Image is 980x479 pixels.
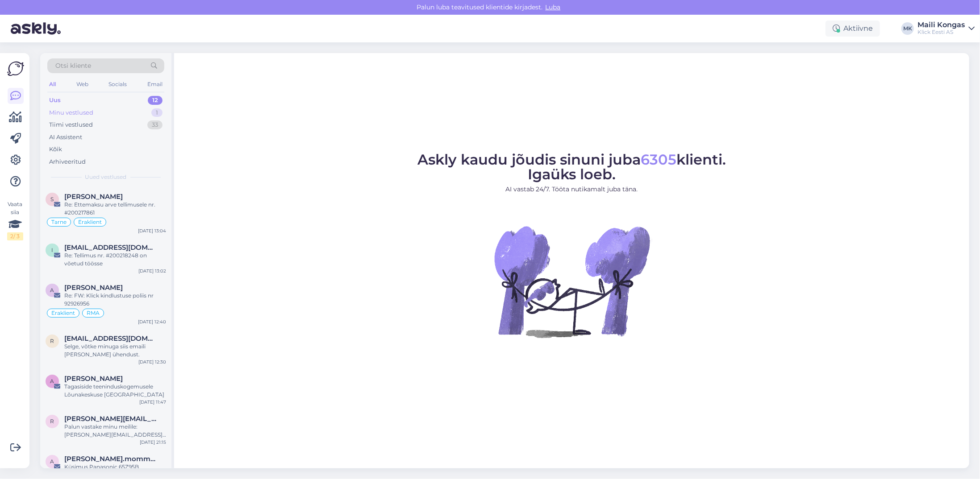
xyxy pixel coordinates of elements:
[49,133,82,142] div: AI Assistent
[138,227,166,234] div: [DATE] 13:04
[51,310,75,316] span: Eraklient
[107,78,129,90] div: Socials
[7,200,23,240] div: Vaata siia
[64,334,157,343] span: razzmus98@gmail.com
[49,108,93,117] div: Minu vestlused
[47,78,58,90] div: All
[7,232,23,240] div: 2 / 3
[917,21,975,36] a: Maili KongasKlick Eesti AS
[50,287,54,293] span: A
[51,196,54,202] span: S
[50,338,54,344] span: r
[64,252,166,268] div: Re: Tellimus nr. #200218248 on võetud töösse
[50,458,54,465] span: a
[51,247,53,253] span: i
[49,96,61,105] div: Uus
[64,292,166,308] div: Re: FW: Klick kindlustuse poliis nr 92926956
[78,219,102,225] span: Eraklient
[64,244,157,252] span: info@fullwrap.eu
[140,439,166,446] div: [DATE] 21:15
[64,415,157,423] span: rainer.hanni@gmail.com
[87,310,100,316] span: RMA
[901,22,914,35] div: MK
[64,423,166,439] div: Palun vastake minu meilile: [PERSON_NAME][EMAIL_ADDRESS][PERSON_NAME][DOMAIN_NAME] aitäh :)
[492,201,652,362] img: No Chat active
[7,60,24,77] img: Askly Logo
[49,157,86,166] div: Arhiveeritud
[64,463,166,471] div: Küsimus Panasonic 65Z95B
[64,201,166,217] div: Re: Ettemaksu arve tellimusele nr. #200217861
[55,61,91,70] span: Otsi kliente
[139,399,166,405] div: [DATE] 11:47
[64,383,166,399] div: Tagasiside teeninduskogemusele Lõunakeskuse [GEOGRAPHIC_DATA]
[417,185,726,194] p: AI vastab 24/7. Tööta nutikamalt juba täna.
[85,173,127,181] span: Uued vestlused
[151,108,163,117] div: 1
[138,268,166,274] div: [DATE] 13:02
[50,378,54,384] span: a
[64,375,123,383] span: angelika saar
[543,3,563,11] span: Luba
[49,120,93,129] div: Tiimi vestlused
[826,21,880,37] div: Aktiivne
[64,193,123,201] span: Siim Tõniste
[148,96,163,105] div: 12
[417,151,726,183] span: Askly kaudu jõudis sinuni juba klienti. Igaüks loeb.
[138,318,166,325] div: [DATE] 12:40
[917,21,965,29] div: Maili Kongas
[64,284,123,292] span: Andre Silmberg
[75,78,90,90] div: Web
[146,78,164,90] div: Email
[917,29,965,36] div: Klick Eesti AS
[49,145,62,154] div: Kõik
[50,418,54,425] span: r
[641,151,676,168] span: 6305
[51,219,67,225] span: Tarne
[147,120,163,129] div: 33
[64,343,166,359] div: Selge, võtke minuga siis emaili [PERSON_NAME] ühendust.
[138,359,166,365] div: [DATE] 12:30
[64,455,157,463] span: alexandre.mommeja via klienditugi@klick.ee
